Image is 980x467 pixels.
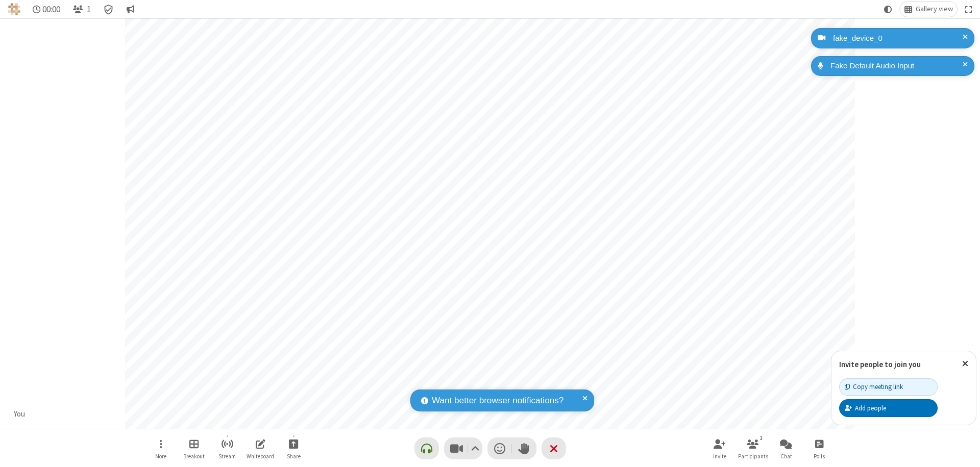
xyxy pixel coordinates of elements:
[87,5,91,14] span: 1
[542,437,566,459] button: End or leave meeting
[122,2,138,17] button: Conversation
[444,437,482,459] button: Stop video (⌘+Shift+V)
[916,5,953,13] span: Gallery view
[814,453,825,459] span: Polls
[839,399,938,417] button: Add people
[845,382,903,392] div: Copy meeting link
[414,437,439,459] button: Connect your audio
[512,437,536,459] button: Raise hand
[29,2,65,17] div: Timer
[278,434,309,463] button: Start sharing
[245,434,276,463] button: Open shared whiteboard
[780,453,792,459] span: Chat
[8,3,20,15] img: QA Selenium DO NOT DELETE OR CHANGE
[68,2,95,17] button: Open participant list
[42,5,60,14] span: 00:00
[713,453,726,459] span: Invite
[954,351,976,376] button: Close popover
[704,434,735,463] button: Invite participants (⌘+Shift+I)
[771,434,801,463] button: Open chat
[432,394,563,407] span: Want better browser notifications?
[757,433,766,443] div: 1
[179,434,209,463] button: Manage Breakout Rooms
[247,453,274,459] span: Whiteboard
[183,453,205,459] span: Breakout
[10,408,29,420] div: You
[827,60,967,72] div: Fake Default Audio Input
[287,453,301,459] span: Share
[487,437,512,459] button: Send a reaction
[738,453,768,459] span: Participants
[99,2,118,17] div: Meeting details Encryption enabled
[212,434,242,463] button: Start streaming
[839,359,921,369] label: Invite people to join you
[468,437,482,459] button: Video setting
[738,434,768,463] button: Open participant list
[839,378,938,396] button: Copy meeting link
[155,453,166,459] span: More
[829,33,967,44] div: fake_device_0
[961,2,976,17] button: Fullscreen
[880,2,896,17] button: Using system theme
[900,2,957,17] button: Change layout
[804,434,835,463] button: Open poll
[218,453,236,459] span: Stream
[145,434,176,463] button: Open menu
